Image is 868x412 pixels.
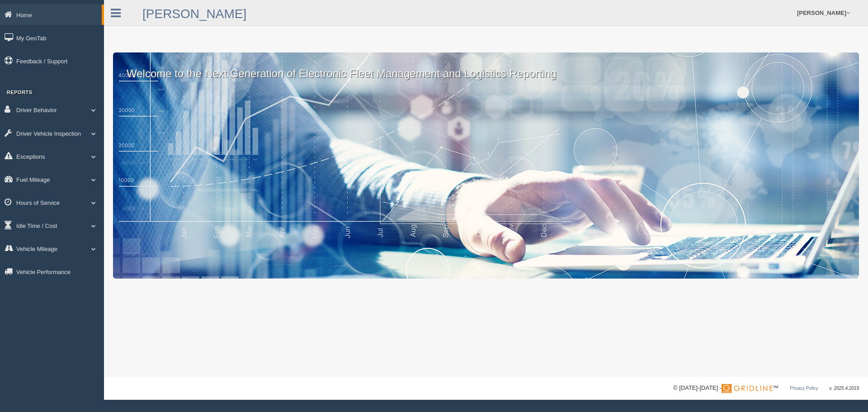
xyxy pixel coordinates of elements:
[830,386,859,391] span: v. 2025.4.2019
[790,386,818,391] a: Privacy Policy
[673,384,859,393] div: © [DATE]-[DATE] - ™
[722,384,773,393] img: Gridline
[113,52,859,81] p: Welcome to the Next Generation of Electronic Fleet Management and Logistics Reporting
[142,7,246,21] a: [PERSON_NAME]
